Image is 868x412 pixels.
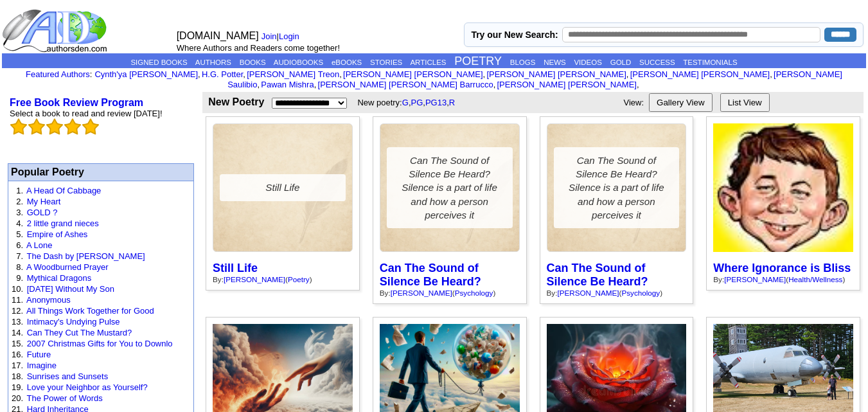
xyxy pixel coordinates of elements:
font: 8. [16,262,23,272]
button: List View [720,93,770,112]
font: 1. [16,186,23,195]
font: i [485,71,486,78]
font: 10. [12,284,23,294]
a: SUCCESS [639,58,675,66]
a: Empire of Ashes [27,229,88,239]
font: : [26,69,92,79]
font: i [495,82,497,89]
label: Try our New Search: [471,30,558,40]
a: A Woodburned Prayer [26,262,109,272]
a: PG13 [425,98,447,107]
div: Can The Sound of Silence Be Heard? Silence is a part of life and how a person perceives it [387,147,513,228]
div: By: ( ) [713,275,853,283]
font: 6. [16,240,23,250]
a: Can The Sound of Silence Be Heard?Silence is a part of life and how a person perceives it [547,123,687,252]
a: PG [411,98,423,107]
font: 20. [12,393,23,403]
a: [PERSON_NAME] [391,289,452,297]
img: bigemptystars.png [28,118,45,135]
a: POETRY [454,55,502,67]
a: [PERSON_NAME] [PERSON_NAME] [497,80,637,89]
a: All Things Work Together for Good [26,306,154,316]
font: i [260,82,261,89]
a: Can The Sound of Silence Be Heard? [380,262,481,288]
img: bigemptystars.png [64,118,81,135]
a: Mythical Dragons [27,273,91,283]
font: 15. [12,339,23,348]
a: VIDEOS [574,58,601,66]
font: [DOMAIN_NAME] [177,30,259,41]
a: GOLD ? [27,208,58,217]
a: H.G. Potter [202,69,243,79]
a: Psychology [621,289,660,297]
font: | [261,31,304,41]
font: 9. [16,273,23,283]
font: 19. [12,382,23,392]
font: i [628,71,630,78]
div: Can The Sound of Silence Be Heard? Silence is a part of life and how a person perceives it [554,147,680,228]
a: STORIES [370,58,402,66]
a: Where Ignorance is Bliss [713,262,851,274]
a: Poetry [288,275,310,283]
font: View: [623,98,644,107]
font: Select a book to read and review [DATE]! [10,109,163,118]
a: [PERSON_NAME] [PERSON_NAME] Barrucco [318,80,493,89]
a: Love your Neighbor as Yourself? [27,382,148,392]
a: My Heart [27,197,61,206]
div: By: ( ) [547,289,687,297]
a: Can The Sound of Silence Be Heard? [547,262,648,288]
font: 16. [12,350,23,359]
img: bigemptystars.png [46,118,63,135]
div: Still Life [220,174,346,201]
img: logo_ad.gif [2,8,110,53]
a: SIGNED BOOKS [130,58,187,66]
a: Free Book Review Program [10,97,143,108]
button: Gallery View [649,93,713,112]
font: 7. [16,251,23,261]
a: [PERSON_NAME] [PERSON_NAME] [343,69,483,79]
a: [PERSON_NAME] [224,275,285,283]
font: Popular Poetry [11,166,84,177]
a: TESTIMONIALS [683,58,737,66]
a: [PERSON_NAME] Treon [247,69,339,79]
a: ARTICLES [410,58,446,66]
a: 2 little grand nieces [27,219,99,228]
a: Intimacy's Undying Pulse [27,317,120,327]
a: eBOOKS [332,58,362,66]
a: The Power of Words [26,393,102,403]
a: Can The Sound of Silence Be Heard?Silence is a part of life and how a person perceives it [380,123,520,252]
a: Still Life [213,262,258,274]
a: BOOKS [240,58,266,66]
a: Can They Cut The Mustard? [27,328,132,337]
a: Pawan Mishra [261,80,314,89]
font: i [316,82,317,89]
a: Join [261,31,277,41]
a: Still Life [213,123,353,252]
a: [DATE] Without My Son [27,284,114,294]
a: [PERSON_NAME] [724,275,786,283]
font: i [200,71,202,78]
font: 13. [12,317,23,327]
div: By: ( ) [213,275,353,283]
a: [PERSON_NAME] Saulibio [227,69,842,89]
a: The Dash by [PERSON_NAME] [26,251,145,261]
img: bigemptystars.png [10,118,27,135]
img: bigemptystars.png [82,118,99,135]
a: [PERSON_NAME] [PERSON_NAME] [630,69,770,79]
a: Health/Wellness [788,275,842,283]
a: Login [279,31,299,41]
a: 2007 Christmas Gifts for You to Downlo [27,339,173,348]
a: A Lone [26,240,53,250]
a: Sunrises and Sunsets [27,372,108,381]
a: Imagine [27,361,57,370]
font: , , , , , , , , , , [94,69,842,89]
a: A Head Of Cabbage [26,186,101,195]
b: New Poetry [208,96,264,107]
font: 11. [12,295,23,305]
div: By: ( ) [380,289,520,297]
a: AUDIOBOOKS [274,58,323,66]
font: 14. [12,328,23,337]
font: 12. [12,306,23,316]
a: [PERSON_NAME] [557,289,619,297]
a: AUTHORS [195,58,231,66]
